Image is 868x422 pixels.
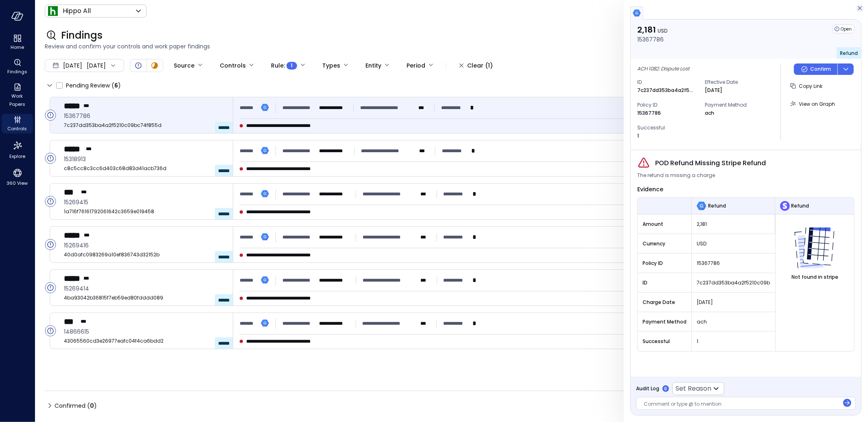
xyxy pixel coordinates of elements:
div: Open [45,325,56,337]
img: Refund [780,201,790,211]
div: Controls [220,59,246,72]
p: ach [705,109,714,117]
button: dropdown-icon-button [837,63,854,75]
span: Successful [637,124,698,132]
span: Copy Link [799,83,822,90]
span: Explore [9,152,25,160]
span: 360 View [7,179,28,187]
span: Findings [7,68,27,76]
span: Policy ID [637,101,698,109]
p: Set Reason [676,384,711,394]
span: The refund is missing a charge [637,171,715,179]
div: Findings [2,57,33,77]
span: Currency [643,240,687,248]
div: Source [174,59,195,72]
p: 0 [665,386,667,392]
span: Refund [791,202,809,210]
span: Refund [708,202,726,210]
span: 15269414 [64,284,226,293]
span: [DATE] [63,61,82,70]
span: 15367786 [697,259,770,267]
span: Findings [61,29,103,42]
span: Amount [643,220,687,228]
span: c8c5cc8c3cc6d403c68d83d41acb736d [64,164,226,173]
div: Open [133,61,143,70]
div: Controls [2,114,33,133]
span: USD [697,240,770,248]
span: Refund [840,50,858,57]
div: 360 View [2,166,33,188]
div: Open [45,109,56,121]
div: Entity [365,59,381,72]
div: Open [45,239,56,250]
p: 2,181 [637,24,667,35]
button: View on Graph [787,97,838,111]
span: Effective Date [705,78,766,86]
p: 15367786 [637,109,661,117]
span: 15367786 [64,112,226,120]
span: [DATE] [697,298,770,306]
span: ID [643,279,687,287]
span: Charge Date [643,298,687,306]
span: ACH 1082: Dispute Lost [637,65,689,72]
div: Home [2,33,33,52]
span: 7c237dd353ba4a2f5210c09bc74f855d [64,121,226,129]
span: ID [637,78,698,86]
span: 40d0afc0983269a10ef836743d32152b [64,251,226,259]
p: 1 [637,132,639,140]
span: POD Refund Missing Stripe Refund [655,158,766,168]
img: Refund [697,201,706,211]
p: Hippo All [63,6,91,16]
span: 43065560cd3e26977eafc04f4ca6bdd2 [64,337,226,345]
img: bigquery [633,9,641,17]
span: 1 [291,61,293,70]
div: Button group with a nested menu [794,63,854,75]
span: Pending Review [66,79,121,92]
p: [DATE] [705,86,722,94]
img: Icon [48,6,58,16]
span: Work Papers [5,92,30,108]
span: 15269416 [64,241,226,250]
span: 7c237dd353ba4a2f5210c09bc74f855d [697,279,770,287]
span: ach [697,318,770,326]
span: 4ba93042b36815f7eb59ed80fdddd089 [64,294,226,302]
div: Open [832,24,855,33]
div: Clear (1) [467,61,493,71]
p: 15367786 [637,35,664,44]
span: Audit Log [636,385,659,393]
span: 6 [114,81,118,90]
p: 7c237dd353ba4a2f5210c09bc74f855d [637,86,694,94]
span: 1a716f76161792061642c3659e019458 [64,208,226,216]
div: Types [322,59,340,72]
span: 2,181 [697,220,770,228]
span: Policy ID [643,259,687,267]
p: Confirm [810,65,831,73]
span: Review and confirm your controls and work paper findings [45,42,858,51]
div: Explore [2,138,33,161]
div: Rule : [271,59,297,72]
span: Payment Method [643,318,687,326]
span: USD [658,27,667,34]
button: Confirm [794,63,837,75]
span: Not found in stripe [791,273,838,281]
span: Home [11,43,24,51]
span: 0 [90,402,94,410]
span: View on Graph [799,101,835,107]
div: ( ) [112,81,121,90]
div: Period [407,59,425,72]
span: Controls [8,125,27,133]
span: Confirmed [55,399,97,412]
div: Open [45,282,56,293]
span: 15269415 [64,198,226,207]
span: Evidence [637,185,663,193]
button: Clear (1) [453,59,499,72]
div: Open [45,196,56,207]
span: 1 [697,337,770,345]
div: In Progress [150,61,160,70]
span: Payment Method [705,101,766,109]
span: Successful [643,337,687,345]
div: ( ) [87,401,97,410]
div: Work Papers [2,81,33,109]
div: Open [45,153,56,164]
